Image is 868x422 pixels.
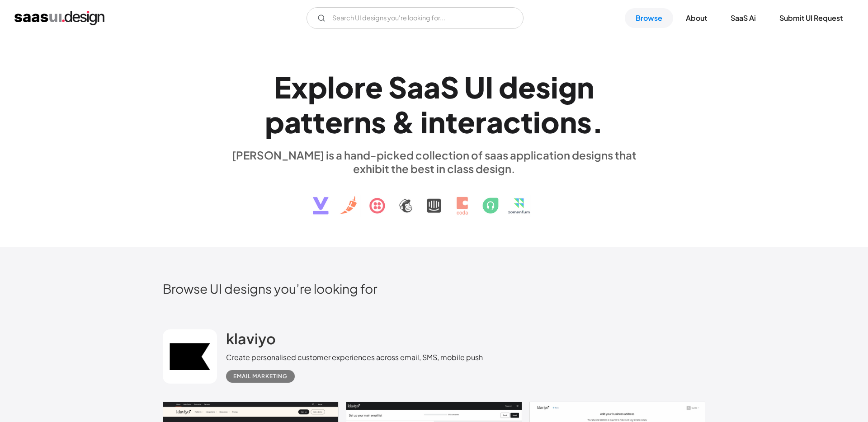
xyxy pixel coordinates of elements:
[307,7,524,29] input: Search UI designs you're looking for...
[769,8,854,28] a: Submit UI Request
[163,281,705,296] h2: Browse UI designs you’re looking for
[226,352,483,363] div: Create personalised customer experiences across email, SMS, mobile push
[226,329,276,347] h2: klaviyo
[720,8,767,28] a: SaaS Ai
[226,70,642,139] h1: Explore SaaS UI design patterns & interactions.
[625,8,673,28] a: Browse
[226,329,276,352] a: klaviyo
[233,371,288,382] div: Email Marketing
[297,175,571,222] img: text, icon, saas logo
[675,8,718,28] a: About
[226,148,642,175] div: [PERSON_NAME] is a hand-picked collection of saas application designs that exhibit the best in cl...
